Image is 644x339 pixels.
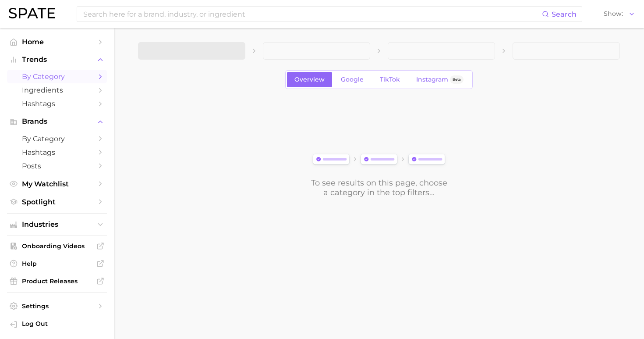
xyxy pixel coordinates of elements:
a: My Watchlist [7,177,107,191]
a: by Category [7,70,107,83]
span: by Category [22,135,92,143]
img: svg%3e [310,152,448,168]
span: Posts [22,162,92,170]
span: Beta [453,76,461,83]
span: Industries [22,221,92,228]
a: by Category [7,132,107,146]
button: Show [602,8,637,20]
div: To see results on this page, choose a category in the top filters... [310,178,448,197]
span: Show [604,11,623,16]
span: Search [552,10,577,18]
a: Posts [7,159,107,173]
span: Onboarding Videos [22,242,92,250]
span: Log Out [22,320,100,328]
span: Brands [22,118,92,125]
a: InstagramBeta [409,72,471,87]
span: Trends [22,56,92,64]
a: TikTok [372,72,407,87]
span: Home [22,38,92,46]
button: Brands [7,115,107,128]
a: Spotlight [7,195,107,209]
a: Hashtags [7,146,107,159]
span: Hashtags [22,148,92,157]
button: Industries [7,218,107,231]
a: Ingredients [7,83,107,97]
a: Log out. Currently logged in with e-mail alyssa@spate.nyc. [7,317,107,332]
img: SPATE [9,8,55,18]
button: Trends [7,53,107,66]
a: Home [7,35,107,49]
input: Search here for a brand, industry, or ingredient [82,7,542,21]
span: TikTok [380,76,400,83]
span: Google [341,76,364,83]
span: by Category [22,72,92,81]
span: Overview [294,76,325,83]
span: My Watchlist [22,180,92,188]
a: Settings [7,300,107,313]
span: Settings [22,302,92,310]
span: Help [22,260,92,268]
a: Hashtags [7,97,107,111]
span: Instagram [416,76,448,83]
span: Ingredients [22,86,92,94]
a: Help [7,257,107,270]
a: Overview [287,72,332,87]
span: Spotlight [22,198,92,206]
a: Product Releases [7,275,107,288]
a: Onboarding Videos [7,239,107,253]
span: Hashtags [22,100,92,108]
span: Product Releases [22,277,92,285]
a: Google [333,72,371,87]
